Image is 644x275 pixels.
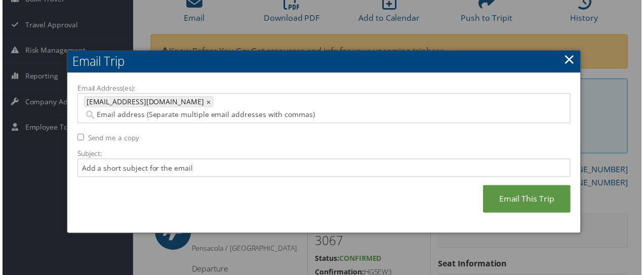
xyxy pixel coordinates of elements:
input: Email address (Separate multiple email addresses with commas) [82,110,467,121]
a: Email This Trip [485,186,573,214]
input: Add a short subject for the email [75,160,573,178]
label: Subject: [75,149,573,160]
a: × [206,97,212,107]
label: Email Address(es): [75,84,573,94]
span: [EMAIL_ADDRESS][DOMAIN_NAME] [83,97,203,107]
label: Send me a copy [86,134,138,144]
a: × [566,49,577,69]
h2: Email Trip [65,51,583,73]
